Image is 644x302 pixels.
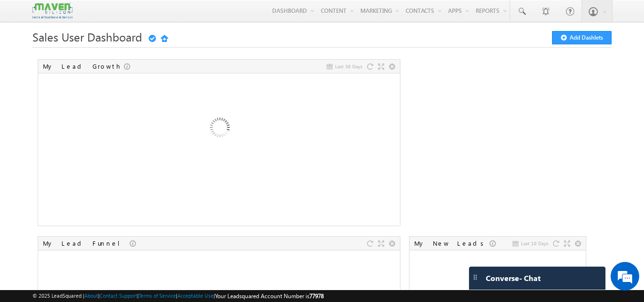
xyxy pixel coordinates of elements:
[139,292,176,299] a: Terms of Service
[471,273,479,281] img: carter-drag
[32,2,72,19] img: Custom Logo
[177,292,214,299] a: Acceptable Use
[32,29,142,44] span: Sales User Dashboard
[43,239,130,248] div: My Lead Funnel
[100,292,137,299] a: Contact Support
[309,292,324,300] span: 77978
[521,239,548,248] span: Last 10 Days
[486,274,541,282] span: Converse - Chat
[414,239,490,248] div: My New Leads
[84,292,98,299] a: About
[552,31,612,44] button: Add Dashlets
[215,292,324,300] span: Your Leadsquared Account Number is
[32,292,324,301] span: © 2025 LeadSquared | | | | |
[335,62,362,71] span: Last 30 Days
[43,62,124,71] div: My Lead Growth
[168,78,270,180] img: Loading...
